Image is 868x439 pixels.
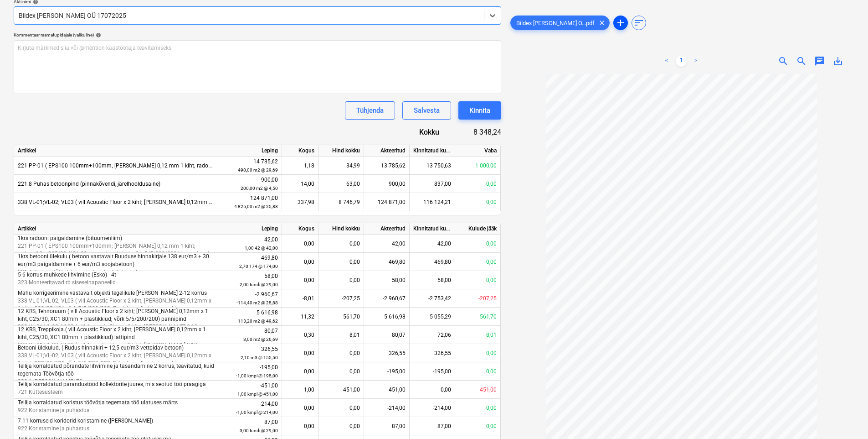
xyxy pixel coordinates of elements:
button: Tühjenda [345,101,395,120]
small: -1,00 kmpl @ 195,00 [236,373,278,378]
div: 0,00 [282,271,318,289]
small: 1,00 42 @ 42,00 [245,246,278,251]
div: Kokku [383,127,454,137]
div: Hind kokku [318,223,364,235]
div: 116 124,21 [410,193,455,211]
div: -214,00 [410,399,455,417]
div: -2 960,67 [364,289,410,308]
div: -1,00 [282,381,318,399]
button: Kinnita [458,101,501,120]
small: -114,40 m2 @ 25,88 [236,300,278,305]
span: 1krs betooni ülekulu ( betoon vastavalt Ruuduse hinnakirjale 138 eur/m3 + 30 eur/m3 paigaldamine ... [18,253,209,267]
div: 0,00 [455,175,501,193]
span: save_alt [832,56,843,67]
div: 5 616,98 [364,308,410,326]
div: 0,00 [282,362,318,381]
div: 0,00 [410,381,455,399]
div: 124 871,00 [222,194,278,211]
div: 469,80 [364,253,410,271]
div: Salvesta [414,105,440,116]
div: 42,00 [410,235,455,253]
div: 469,80 [410,253,455,271]
span: 12 KRS, Treppikoja.( vill Acoustic Floor x 2 kiht; kile 0,12mm x 1 kiht, C25/30, XC1 80mm + plast... [18,326,206,340]
div: 124 871,00 [364,193,410,211]
span: Tellija korraldatud parandustööd kollektorite juures, mis seotud töö praagiga [18,381,206,387]
div: 80,07 [364,326,410,344]
small: 200,00 m2 @ 4,50 [241,186,278,191]
div: -195,00 [410,362,455,381]
div: Leping [218,223,282,235]
div: 0,00 [282,235,318,253]
span: 323 Monteeritavad rb siseseinapaneelid [18,279,116,286]
div: 0,00 [455,362,501,381]
div: Artikkel [14,145,218,157]
div: Hind kokku [318,145,364,157]
div: -8,01 [282,289,318,308]
div: Kinnita [469,105,490,116]
a: Page 1 is your current page [676,56,687,67]
span: 221.8 Puhas betoonpind (pinnakõvendi, järelhooldusaine) [18,181,160,187]
div: -214,00 [364,399,410,417]
span: 338 VL-01;VL-02; VL03 ( vill Acoustic Floor x 2 kiht; kile 0,12mm x 1 kiht; C20/25 XC1 võrk 5/5/2... [18,199,442,205]
div: Kinnitatud kulud [410,145,455,157]
span: 338 VL-01;VL-02; VL03 ( vill Acoustic Floor x 2 kiht; kile 0,12mm x 1 kiht; C20/25 XC1 võrk 5/5/2... [18,324,211,345]
div: Kinnitatud kulud [410,223,455,235]
div: 561,70 [318,308,364,326]
div: 58,00 [222,272,278,289]
small: 113,20 m2 @ 49,62 [238,319,278,324]
span: help [94,32,101,38]
span: Bildex [PERSON_NAME] O...pdf [511,20,600,26]
a: Previous page [661,56,672,67]
div: 0,00 [318,344,364,362]
div: 0,00 [318,235,364,253]
span: sort [633,17,644,28]
div: 0,00 [282,344,318,362]
span: 922 Koristamine ja puhastus [18,407,89,413]
span: Tellija korraldatud põrandate lihvimine ja tasandamine 2 korrus, teavitatud, kuid tegemata Töövõt... [18,363,214,377]
div: 87,00 [364,417,410,435]
span: 7-11 korruseid koridorid koristamine (Aleksander tellis) [18,418,153,424]
div: Kommentaar raamatupidajale (valikuline) [14,32,501,38]
div: 87,00 [410,417,455,435]
span: 338.1 rb plaat 70mm [18,378,92,385]
div: 900,00 [222,176,278,193]
a: Next page [690,56,701,67]
span: zoom_in [778,56,789,67]
div: Tühjenda [356,105,384,116]
div: -451,00 [318,381,364,399]
span: 338 VL-01;VL-02; VL03 ( vill Acoustic Floor x 2 kiht; kile 0,12mm x 1 kiht; C20/25 XC1 võrk 5/5/2... [18,298,211,319]
div: 80,07 [222,327,278,344]
div: -2 960,67 [222,290,278,307]
small: 2,10 m3 @ 155,50 [241,355,278,360]
div: 8 348,24 [454,127,501,137]
div: Akteeritud [364,223,410,235]
div: 0,00 [318,362,364,381]
div: 42,00 [222,235,278,252]
div: -2 753,42 [410,289,455,308]
small: 3,00 tundi @ 29,00 [240,428,278,433]
span: clear [596,17,607,28]
span: 338 VL-01;VL-02; VL03 ( vill Acoustic Floor x 2 kiht; kile 0,12mm x 1 kiht; C20/25 XC1 võrk 5/5/2... [18,342,211,364]
div: 14 785,62 [222,157,278,174]
div: 0,00 [455,399,501,417]
button: Salvesta [402,101,451,120]
div: 0,00 [455,417,501,435]
div: 0,00 [282,253,318,271]
iframe: Chat Widget [822,395,868,439]
div: 326,55 [364,344,410,362]
div: 469,80 [222,254,278,271]
div: 0,00 [455,344,501,362]
small: 498,00 m2 @ 29,69 [238,167,278,172]
div: 0,00 [455,253,501,271]
small: 2,70 174 @ 174,00 [239,264,278,269]
div: 337,98 [282,193,318,211]
span: 922 Koristamine ja puhastus [18,425,89,432]
div: 1 000,00 [455,157,501,175]
span: 5-6 korrus muhkede lihvimine (Esko) - 4t [18,272,116,278]
small: 3,00 m2 @ 26,69 [243,337,278,342]
div: 13 785,62 [364,157,410,175]
span: 221 PP-01 ( EPS100 100mm+100mm; kile 0,12 mm 1 kiht; radoonikile; C25/30, XC1 80mm + plastikkiud;... [18,243,209,265]
span: add [615,17,626,28]
div: 42,00 [364,235,410,253]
